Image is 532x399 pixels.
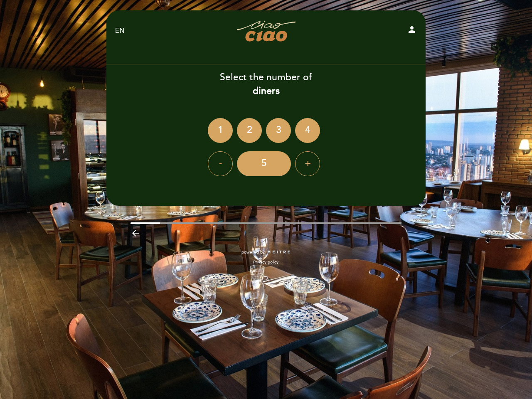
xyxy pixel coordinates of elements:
div: 3 [266,118,291,143]
div: 1 [208,118,233,143]
div: 5 [237,151,291,176]
a: powered by [241,249,291,255]
div: + [295,151,320,176]
div: - [208,151,233,176]
div: Select the number of [106,71,426,98]
img: MEITRE [267,250,291,254]
button: person [407,25,417,37]
b: diners [253,85,280,97]
a: Ciao Ciao Cucina [214,20,318,42]
a: Privacy policy [253,259,278,265]
div: 2 [237,118,262,143]
i: person [407,25,417,34]
span: powered by [241,249,265,255]
div: 4 [295,118,320,143]
i: arrow_backward [131,228,140,238]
